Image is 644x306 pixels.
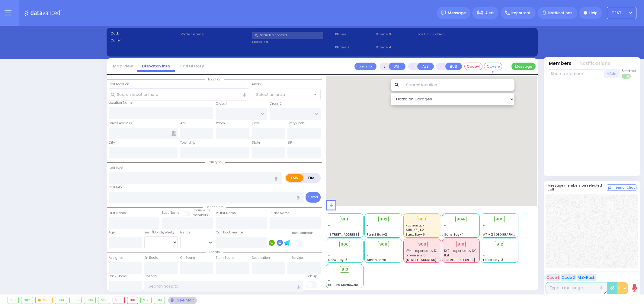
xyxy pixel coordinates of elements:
span: Help [589,10,598,16]
label: City [109,140,115,145]
label: State [252,140,260,145]
a: Map View [108,63,137,69]
label: Destination [252,256,270,260]
span: Phone 2 [335,45,374,50]
div: 904 [55,297,67,304]
label: Floor [252,121,259,126]
span: 913 [341,266,348,272]
span: - [328,278,330,283]
label: Age [109,230,115,235]
label: En Route [144,256,158,260]
span: Forest Bay-3 [483,258,503,262]
span: Location [205,77,224,82]
a: Call History [175,63,209,69]
span: - [444,228,446,232]
label: Gender [180,230,192,235]
span: Hackensack [405,223,424,228]
button: Send [306,192,321,203]
label: Call Info [109,185,122,190]
label: On Scene [180,256,195,260]
label: Street Address [109,121,132,126]
span: Phone 3 [376,32,415,37]
div: 910 [127,297,138,304]
div: 905 [70,297,81,304]
div: 909 [417,241,428,248]
span: 901 [341,216,348,222]
span: Call type [205,160,225,164]
label: Fire [303,174,320,182]
label: Call Type [109,166,123,171]
h5: Message members on selected call [548,184,607,191]
label: Cross 1 [216,101,227,106]
span: 908 [379,241,387,247]
label: Cross 2 [270,101,282,106]
span: Other building occupants [171,131,176,136]
label: In Service [287,256,303,260]
label: Cad: [111,31,179,36]
span: - [367,253,369,258]
label: ZIP [287,140,292,145]
div: 901 [8,297,18,304]
label: P Last Name [270,211,290,216]
span: Sanz Bay-4 [444,232,464,237]
span: Sanz Bay-6 [405,232,425,237]
span: Notifications [548,10,572,16]
div: 903 [36,297,52,304]
span: - [483,249,485,253]
label: Back Home [109,274,127,279]
span: - [367,223,369,228]
button: Members [549,60,572,67]
label: Location [252,39,333,44]
label: Location Name [109,100,133,105]
span: flat [444,253,449,258]
span: 902 [380,216,387,222]
span: - [367,249,369,253]
button: Covered [484,63,502,70]
label: EMS [286,174,303,182]
label: First Name [109,211,126,216]
label: Pick up [306,274,317,279]
label: Assigned [109,256,123,260]
label: Use Callback [292,231,313,236]
label: Caller name [181,32,250,37]
label: Apt [180,121,186,126]
span: BG - 29 Merriewold S. [328,283,362,287]
input: Search member [548,69,604,78]
a: Dispatch info [137,63,175,69]
button: UNIT [389,63,405,70]
button: Transfer call [354,63,376,70]
span: Select an area [256,92,285,98]
div: See map [168,297,197,304]
span: TestUser1 [612,10,627,16]
label: Call Location [109,82,129,87]
label: Turn off text [622,73,631,79]
img: message.svg [441,11,446,15]
span: - [328,228,330,232]
span: Phone 4 [376,45,415,50]
div: Year/Month/Week/Day [144,230,178,235]
span: members [193,213,208,217]
span: - [328,274,330,278]
span: Sanz Bay-5 [328,258,348,262]
label: Call back number [216,230,245,235]
label: Entry Code [287,121,305,126]
span: [STREET_ADDRESS] [328,232,359,237]
span: - [483,228,485,232]
label: Last 3 location [418,32,476,37]
input: Search hospital [144,281,303,292]
span: - [444,223,446,228]
span: 906 [341,241,349,247]
span: [STREET_ADDRESS] [444,258,475,262]
span: - [328,249,330,253]
span: Forest Bay-2 [367,232,387,237]
label: From Scene [216,256,234,260]
span: 912 [496,241,503,247]
button: Code 1 [546,274,560,281]
span: KY9 - reported by KY42 [444,249,479,253]
div: 910 [456,241,466,248]
label: Room [216,121,225,126]
span: - [483,223,485,228]
input: Search location here [109,89,249,100]
button: ALS [417,63,434,70]
span: Send text [622,69,636,73]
